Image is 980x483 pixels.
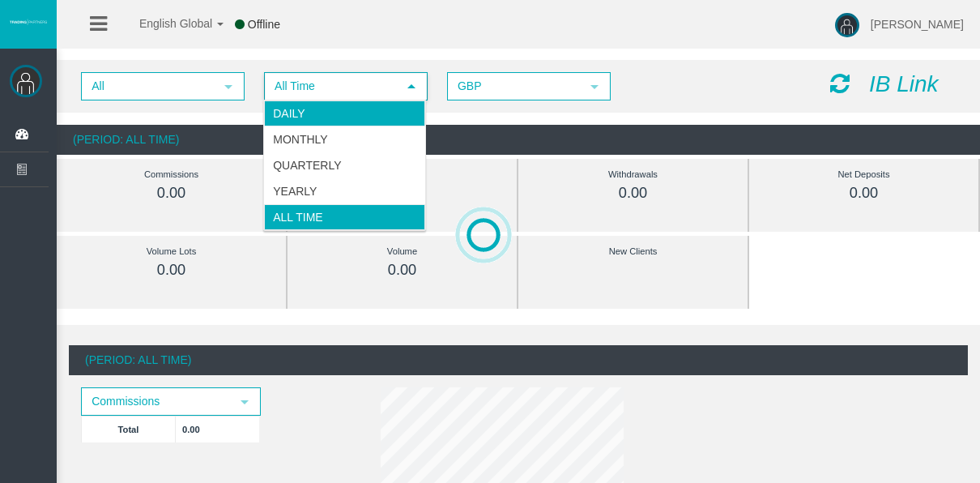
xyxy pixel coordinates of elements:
span: All Time [266,74,397,99]
li: Quarterly [264,152,425,178]
div: Volume Lots [93,242,249,261]
div: Withdrawals [555,165,711,184]
span: Offline [248,18,280,31]
div: (Period: All Time) [69,345,968,375]
div: Commissions [93,165,249,184]
li: Daily [264,100,425,126]
i: Reload Dashboard [830,72,850,95]
i: IB Link [869,71,939,96]
span: English Global [118,17,212,30]
td: 0.00 [176,416,260,442]
span: [PERSON_NAME] [871,18,964,31]
td: Total [82,416,176,442]
div: Volume [324,242,480,261]
span: select [222,80,235,93]
div: 0.00 [555,184,711,203]
span: select [238,395,251,408]
li: All Time [264,204,425,230]
li: Yearly [264,178,425,204]
span: Commissions [83,389,230,414]
span: All [83,74,214,99]
div: 0.00 [786,184,942,203]
div: 0.00 [93,184,249,203]
img: user-image [835,13,859,37]
span: select [405,80,418,93]
div: Net Deposits [786,165,942,184]
div: 0.00 [324,261,480,280]
img: logo.svg [8,19,49,25]
span: select [588,80,601,93]
li: Monthly [264,126,425,152]
span: GBP [449,74,580,99]
div: 0.00 [93,261,249,280]
div: (Period: All Time) [57,125,980,155]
